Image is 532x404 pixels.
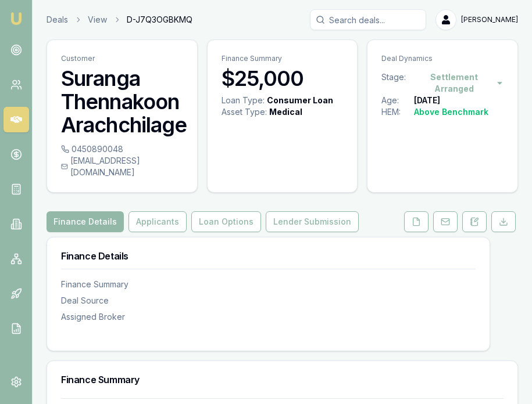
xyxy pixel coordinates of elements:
button: Lender Submission [266,211,359,232]
a: Finance Details [47,211,126,232]
div: Stage: [381,71,412,95]
h3: Finance Details [61,251,476,261]
div: Medical [269,106,302,118]
h3: Finance Summary [61,375,504,384]
p: Customer [61,54,183,63]
a: View [88,14,107,26]
h3: Suranga Thennakoon Arachchilage [61,67,183,136]
div: Age: [381,95,414,106]
div: [DATE] [414,95,440,106]
div: [EMAIL_ADDRESS][DOMAIN_NAME] [61,155,183,178]
div: Deal Source [61,295,476,306]
a: Deals [47,14,68,26]
input: Search deals [310,9,426,30]
div: Above Benchmark [414,106,488,118]
div: Loan Type: [222,95,265,106]
span: [PERSON_NAME] [461,15,518,24]
nav: breadcrumb [47,14,192,26]
div: Finance Summary [61,279,476,290]
button: Finance Details [47,211,124,232]
a: Applicants [126,211,189,232]
div: Consumer Loan [267,95,333,106]
a: Lender Submission [263,211,361,232]
div: Asset Type : [222,106,267,118]
img: emu-icon-u.png [9,12,23,26]
span: D-J7Q3OGBKMQ [127,14,192,26]
button: Loan Options [191,211,261,232]
p: Finance Summary [222,54,344,63]
h3: $25,000 [222,67,344,90]
div: 0450890048 [61,143,183,155]
div: HEM: [381,106,414,118]
button: Settlement Arranged [412,71,504,95]
div: Assigned Broker [61,311,476,323]
p: Deal Dynamics [381,54,504,63]
button: Applicants [128,211,187,232]
a: Loan Options [189,211,263,232]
